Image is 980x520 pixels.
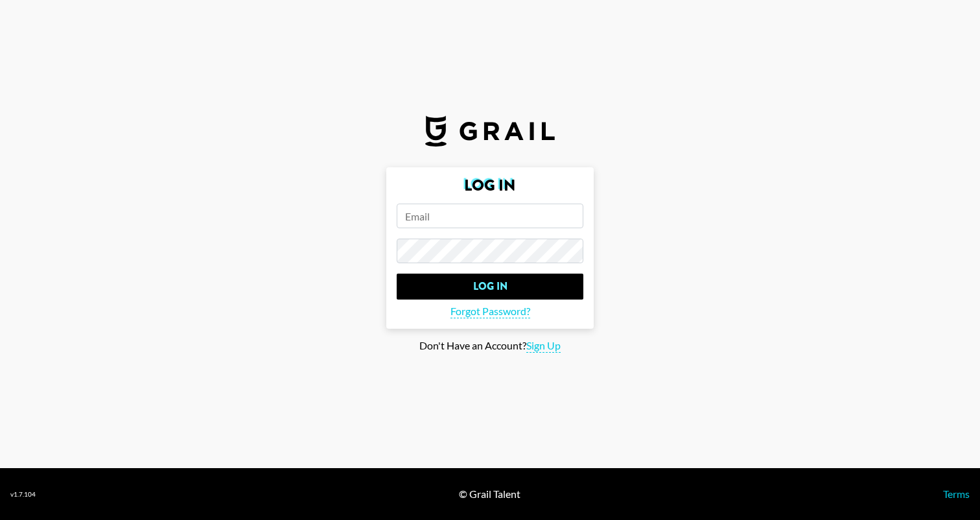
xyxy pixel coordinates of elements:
[397,178,583,193] h2: Log In
[526,339,561,353] span: Sign Up
[459,488,520,501] div: © Grail Talent
[10,339,970,353] div: Don't Have an Account?
[425,115,555,147] img: Grail Talent Logo
[943,488,970,500] a: Terms
[10,490,36,499] div: v 1.7.104
[397,204,583,228] input: Email
[397,274,583,300] input: Log In
[450,305,530,318] span: Forgot Password?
